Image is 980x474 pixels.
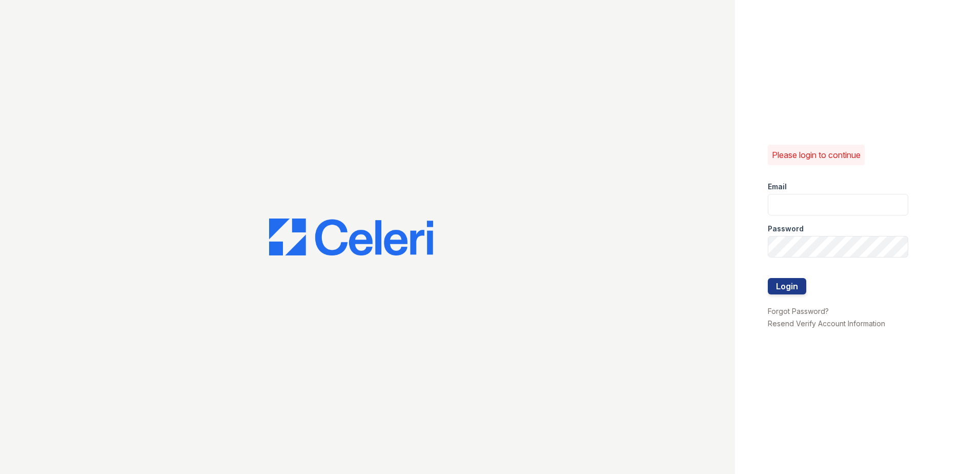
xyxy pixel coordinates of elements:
img: CE_Logo_Blue-a8612792a0a2168367f1c8372b55b34899dd931a85d93a1a3d3e32e68fde9ad4.png [269,219,433,255]
a: Forgot Password? [768,307,829,315]
a: Resend Verify Account Information [768,319,885,328]
label: Password [768,224,804,234]
button: Login [768,278,806,294]
label: Email [768,182,787,192]
p: Please login to continue [772,149,861,161]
